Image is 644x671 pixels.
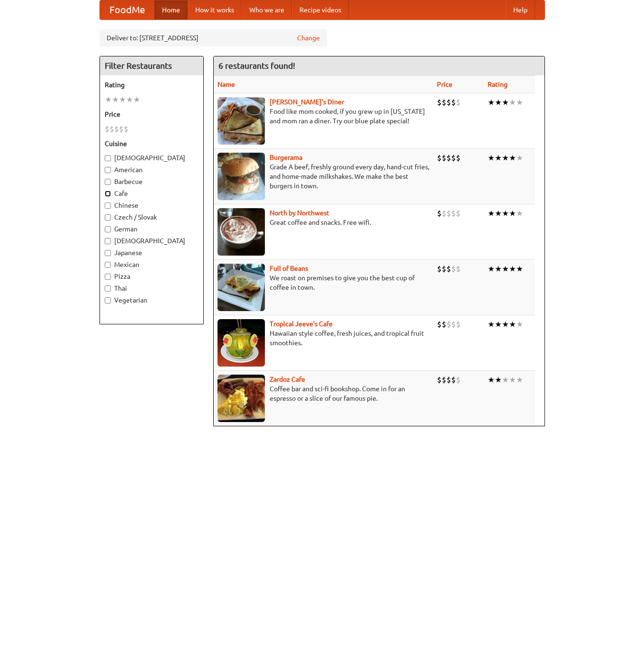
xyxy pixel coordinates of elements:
[105,202,111,209] input: Chinese
[442,264,446,274] li: $
[105,272,199,281] label: Pizza
[218,329,429,348] p: Hawaiian style coffee, fresh juices, and tropical fruit smoothies.
[105,191,111,197] input: Cafe
[509,319,516,330] li: ★
[105,284,199,293] label: Thai
[105,295,199,305] label: Vegetarian
[218,264,265,311] img: beans.jpg
[488,97,495,108] li: ★
[218,208,265,256] img: north.jpg
[502,375,509,385] li: ★
[105,153,199,163] label: [DEMOGRAPHIC_DATA]
[502,97,509,108] li: ★
[437,81,453,88] a: Price
[516,319,523,330] li: ★
[105,285,111,292] input: Thai
[105,177,199,186] label: Barbecue
[105,238,111,244] input: [DEMOGRAPHIC_DATA]
[488,375,495,385] li: ★
[105,262,111,268] input: Mexican
[502,208,509,219] li: ★
[270,265,308,272] a: Full of Beans
[456,97,461,108] li: $
[270,376,305,383] a: Zardoz Cafe
[218,375,265,422] img: zardoz.jpg
[442,97,446,108] li: $
[451,264,456,274] li: $
[516,153,523,163] li: ★
[105,165,199,175] label: American
[509,375,516,385] li: ★
[509,208,516,219] li: ★
[119,124,124,134] li: $
[270,154,302,161] a: Burgerama
[218,107,429,126] p: Food like mom cooked, if you grew up in [US_STATE] and mom ran a diner. Try our blue plate special!
[105,236,199,246] label: [DEMOGRAPHIC_DATA]
[502,319,509,330] li: ★
[105,155,111,161] input: [DEMOGRAPHIC_DATA]
[218,162,429,191] p: Grade A beef, freshly ground every day, hand-cut fries, and home-made milkshakes. We make the bes...
[133,94,140,105] li: ★
[456,375,461,385] li: $
[105,124,109,134] li: $
[488,153,495,163] li: ★
[437,208,442,219] li: $
[270,98,344,106] b: [PERSON_NAME]'s Diner
[105,80,199,90] h5: Rating
[105,226,111,232] input: German
[509,153,516,163] li: ★
[188,0,242,19] a: How it works
[242,0,292,19] a: Who we are
[105,260,199,269] label: Mexican
[488,319,495,330] li: ★
[105,214,111,221] input: Czech / Slovak
[124,124,128,134] li: $
[437,375,442,385] li: $
[495,153,502,163] li: ★
[105,248,199,257] label: Japanese
[437,319,442,330] li: $
[105,179,111,185] input: Barbecue
[456,264,461,274] li: $
[100,29,327,46] div: Deliver to: [STREET_ADDRESS]
[218,61,295,70] ng-pluralize: 6 restaurants found!
[442,375,446,385] li: $
[105,139,199,148] h5: Cuisine
[218,218,429,227] p: Great coffee and snacks. Free wifi.
[109,124,114,134] li: $
[112,94,119,105] li: ★
[442,208,446,219] li: $
[105,212,199,222] label: Czech / Slovak
[105,189,199,198] label: Cafe
[451,153,456,163] li: $
[488,264,495,274] li: ★
[126,94,133,105] li: ★
[446,264,451,274] li: $
[446,319,451,330] li: $
[516,97,523,108] li: ★
[495,319,502,330] li: ★
[516,375,523,385] li: ★
[437,97,442,108] li: $
[218,97,265,145] img: sallys.jpg
[218,384,429,403] p: Coffee bar and sci-fi bookshop. Come in for an espresso or a slice of our famous pie.
[105,297,111,303] input: Vegetarian
[218,273,429,292] p: We roast on premises to give you the best cup of coffee in town.
[442,319,446,330] li: $
[446,208,451,219] li: $
[100,56,203,75] h4: Filter Restaurants
[451,97,456,108] li: $
[105,110,199,119] h5: Price
[218,319,265,367] img: jeeves.jpg
[105,201,199,210] label: Chinese
[154,0,188,19] a: Home
[495,97,502,108] li: ★
[488,208,495,219] li: ★
[488,81,508,88] a: Rating
[502,153,509,163] li: ★
[114,124,119,134] li: $
[502,264,509,274] li: ★
[105,274,111,280] input: Pizza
